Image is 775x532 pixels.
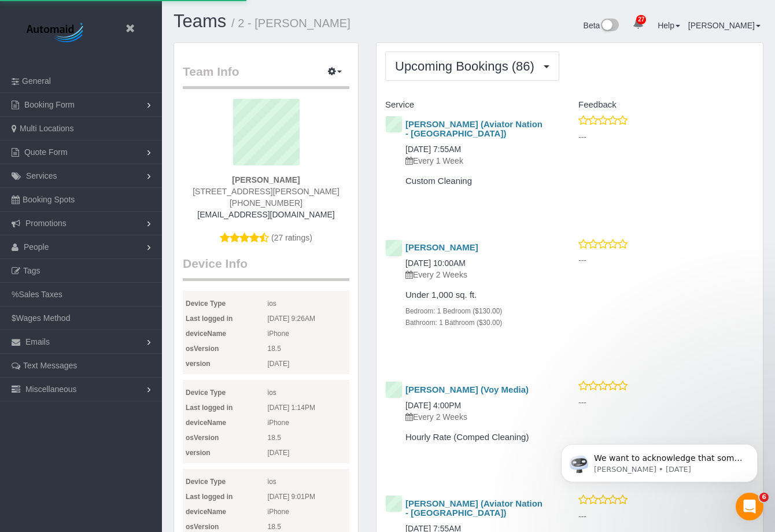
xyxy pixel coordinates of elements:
span: [PHONE_NUMBER] [230,198,302,208]
span: Wages Method [16,313,71,323]
span: Miscellaneous [25,385,77,394]
iframe: Intercom live chat [736,493,763,520]
span: Services [26,171,57,180]
span: Booking Form [24,100,75,109]
span: [STREET_ADDRESS][PERSON_NAME] [193,187,339,196]
span: Quote Form [24,147,68,157]
span: [DATE] 1:14PM [268,400,350,415]
div: (27 ratings) [183,99,349,255]
a: Help [658,21,680,30]
legend: Team Info [183,63,349,89]
b: Last logged in [186,315,232,323]
span: [DATE] [268,356,350,371]
small: / 2 - [PERSON_NAME] [231,17,350,29]
span: 6 [759,493,769,502]
small: Bathroom: 1 Bathroom ($30.00) [405,319,502,327]
a: 27 [627,12,649,37]
a: Beta [584,21,619,30]
h4: Feedback [578,100,754,110]
a: Teams [174,11,226,31]
span: ios [268,296,350,311]
a: [PERSON_NAME] (Voy Media) [405,385,529,394]
span: iPhone [268,415,350,430]
p: Every 2 Weeks [405,411,544,423]
iframe: Intercom notifications message [544,420,775,501]
p: --- [578,131,754,143]
b: Device Type [186,389,226,397]
span: Booking Spots [23,195,75,204]
b: version [186,360,211,368]
b: osVersion [186,434,219,442]
a: [PERSON_NAME] (Aviator Nation - [GEOGRAPHIC_DATA]) [405,498,542,518]
span: Promotions [25,219,67,228]
span: 18.5 [268,341,350,356]
span: People [24,242,49,252]
a: [PERSON_NAME] [688,21,761,30]
b: Device Type [186,478,226,486]
img: New interface [600,19,619,34]
span: [DATE] 9:01PM [268,489,350,504]
a: [DATE] 7:55AM [405,145,461,154]
span: Tags [23,266,40,275]
p: --- [578,511,754,522]
a: [DATE] 4:00PM [405,401,461,410]
b: Device Type [186,300,226,308]
button: Upcoming Bookings (86) [385,51,559,81]
p: Every 2 Weeks [405,269,544,280]
a: [EMAIL_ADDRESS][DOMAIN_NAME] [197,210,334,219]
span: 18.5 [268,430,350,445]
b: osVersion [186,345,219,353]
span: iPhone [268,326,350,341]
span: ios [268,474,350,489]
strong: [PERSON_NAME] [232,175,300,184]
span: Multi Locations [20,124,73,133]
b: deviceName [186,508,226,516]
b: osVersion [186,523,219,531]
p: --- [578,397,754,408]
span: iPhone [268,504,350,519]
small: Bedroom: 1 Bedroom ($130.00) [405,307,502,315]
a: [DATE] 10:00AM [405,258,466,268]
h4: Under 1,000 sq. ft. [405,290,544,300]
b: Last logged in [186,493,232,501]
b: Last logged in [186,404,232,412]
img: Automaid Logo [20,20,93,46]
p: Every 1 Week [405,155,544,167]
span: ios [268,385,350,400]
a: [PERSON_NAME] [405,242,478,252]
span: 27 [636,15,646,24]
span: Upcoming Bookings (86) [395,59,540,73]
span: Sales Taxes [19,290,62,299]
span: [DATE] 9:26AM [268,311,350,326]
span: [DATE] [268,445,350,460]
span: General [22,76,51,86]
span: Text Messages [23,361,77,370]
b: deviceName [186,419,226,427]
h4: Custom Cleaning [405,176,544,186]
span: Emails [25,337,50,346]
b: deviceName [186,330,226,338]
h4: Hourly Rate (Comped Cleaning) [405,433,544,442]
p: --- [578,254,754,266]
h4: Service [385,100,561,110]
a: [PERSON_NAME] (Aviator Nation - [GEOGRAPHIC_DATA]) [405,119,542,139]
b: version [186,449,211,457]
